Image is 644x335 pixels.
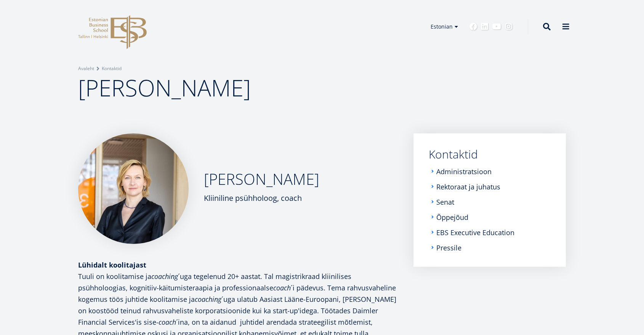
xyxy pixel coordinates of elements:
a: Facebook [469,23,477,30]
a: Rektoraat ja juhatus [436,183,500,191]
a: Senat [436,198,454,206]
a: Administratsioon [436,168,492,175]
div: Kliiniline psühholoog, coach [204,192,319,204]
a: Kontaktid [429,149,551,160]
img: Tuuli Junolainen [78,133,189,244]
a: Avaleht [78,65,94,72]
a: Kontaktid [102,65,122,72]
a: Pressile [436,244,461,252]
em: coaching [195,295,221,304]
em: coaching [151,272,178,281]
a: Instagram [505,23,513,30]
a: Linkedin [481,23,489,30]
em: coach [159,317,176,327]
a: Youtube [492,23,501,30]
a: EBS Executive Education [436,229,514,236]
h2: [PERSON_NAME] [204,170,319,189]
em: coach [273,283,291,292]
span: [PERSON_NAME] [78,72,251,103]
a: Õppejõud [436,213,468,221]
div: Lühidalt koolitajast [78,259,398,271]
